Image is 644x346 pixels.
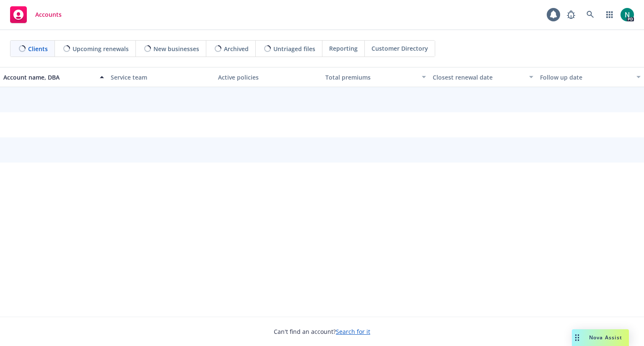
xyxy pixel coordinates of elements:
span: Reporting [329,44,358,53]
button: Total premiums [322,67,429,87]
a: Switch app [601,6,618,23]
div: Total premiums [325,73,417,82]
a: Search for it [336,328,370,336]
span: Customer Directory [371,44,428,53]
span: Upcoming renewals [73,44,129,53]
button: Closest renewal date [429,67,537,87]
a: Report a Bug [563,6,579,23]
button: Active policies [215,67,322,87]
span: New businesses [153,44,199,53]
button: Service team [107,67,215,87]
span: Can't find an account? [274,327,370,336]
span: Archived [224,44,249,53]
div: Active policies [218,73,319,82]
span: Clients [28,44,48,53]
img: photo [621,8,634,21]
span: Accounts [35,11,62,18]
a: Search [582,6,599,23]
a: Accounts [7,3,65,26]
div: Closest renewal date [433,73,524,82]
div: Account name, DBA [3,73,95,82]
div: Service team [111,73,211,82]
button: Follow up date [537,67,644,87]
div: Drag to move [572,329,582,346]
span: Untriaged files [273,44,315,53]
button: Nova Assist [572,329,629,346]
div: Follow up date [540,73,631,82]
span: Nova Assist [589,334,622,341]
